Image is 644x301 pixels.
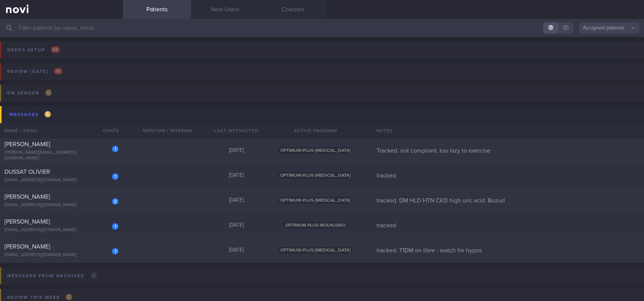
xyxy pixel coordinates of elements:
[45,90,52,96] span: 6
[54,68,62,74] span: 43
[112,223,118,230] div: 1
[5,252,118,258] div: [EMAIL_ADDRESS][DOMAIN_NAME]
[5,219,50,225] span: [PERSON_NAME]
[5,244,50,250] span: [PERSON_NAME]
[372,247,644,254] div: tracked. T1DM on libre - watch for hypos
[5,141,50,147] span: [PERSON_NAME]
[8,110,53,120] div: Messages
[202,147,270,154] div: [DATE]
[45,111,51,117] span: 5
[372,123,644,138] div: Notes
[5,178,118,183] div: [EMAIL_ADDRESS][DOMAIN_NAME]
[579,22,639,34] button: Assigned patients
[372,222,644,229] div: tracked
[278,197,352,204] span: OPTIMUM-PLUS-[MEDICAL_DATA]
[5,227,118,233] div: [EMAIL_ADDRESS][DOMAIN_NAME]
[5,88,54,98] div: On sensor
[278,147,352,154] span: OPTIMUM-PLUS-[MEDICAL_DATA]
[5,194,50,200] span: [PERSON_NAME]
[112,198,118,205] div: 2
[283,222,347,228] span: OPTIMUM-PLUS-MOUNJARO
[278,172,352,179] span: OPTIMUM-PLUS-[MEDICAL_DATA]
[202,172,270,179] div: [DATE]
[278,247,352,253] span: OPTIMUM-PLUS-[MEDICAL_DATA]
[202,197,270,204] div: [DATE]
[270,123,361,138] div: Active Program
[5,45,62,55] div: Needs setup
[93,123,123,138] div: Chats
[372,197,644,204] div: tracked. DM HLD HTN CKD high uric acid. Buzud
[5,202,118,208] div: [EMAIL_ADDRESS][DOMAIN_NAME]
[202,123,270,138] div: Last Interacted
[91,272,97,279] span: 0
[51,46,60,53] span: 88
[5,150,118,161] div: [PERSON_NAME][EMAIL_ADDRESS][DOMAIN_NAME]
[5,169,50,175] span: DUSSAT OLIVIER
[202,247,270,254] div: [DATE]
[372,147,644,154] div: Tracked. not compliant. too lazy to exercise
[5,271,99,281] div: Messages from Archived
[134,123,202,138] div: Mention / Internal
[66,294,72,300] span: 2
[202,222,270,229] div: [DATE]
[372,172,644,179] div: tracked
[112,173,118,180] div: 1
[112,248,118,255] div: 1
[5,66,64,77] div: Review [DATE]
[112,146,118,152] div: 1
